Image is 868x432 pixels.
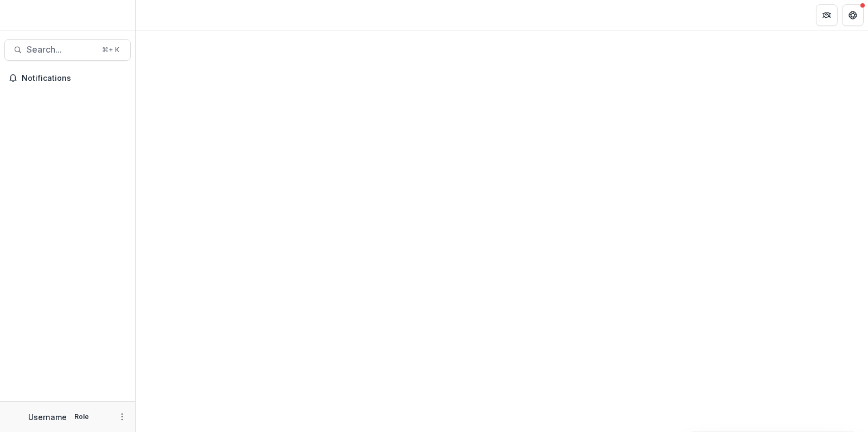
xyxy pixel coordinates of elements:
[140,7,186,23] nav: breadcrumb
[816,4,838,26] button: Partners
[22,74,126,83] span: Notifications
[116,410,129,423] button: More
[4,69,131,87] button: Notifications
[28,411,67,423] p: Username
[100,44,122,56] div: ⌘ + K
[71,412,92,422] p: Role
[842,4,864,26] button: Get Help
[27,45,95,55] span: Search...
[4,39,131,61] button: Search...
